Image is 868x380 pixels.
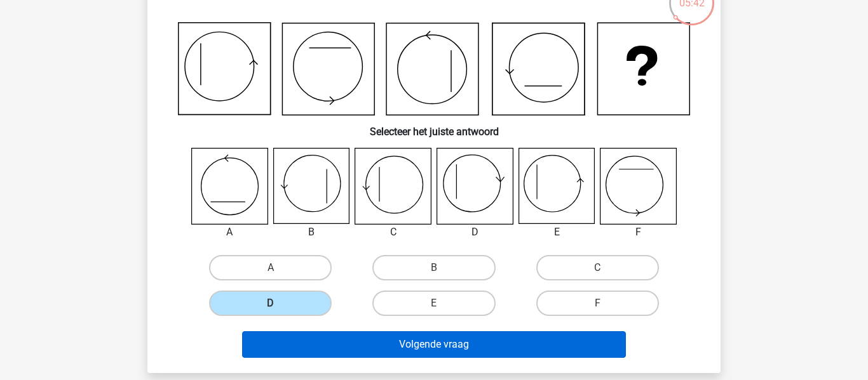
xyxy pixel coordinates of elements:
[209,255,332,280] label: A
[372,291,495,316] label: E
[264,225,360,240] div: B
[590,225,686,240] div: F
[168,115,700,138] h6: Selecteer het juiste antwoord
[536,291,659,316] label: F
[182,225,278,240] div: A
[509,225,605,240] div: E
[209,291,332,316] label: D
[372,255,495,280] label: B
[345,225,441,240] div: C
[536,255,659,280] label: C
[427,225,523,240] div: D
[242,331,627,358] button: Volgende vraag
